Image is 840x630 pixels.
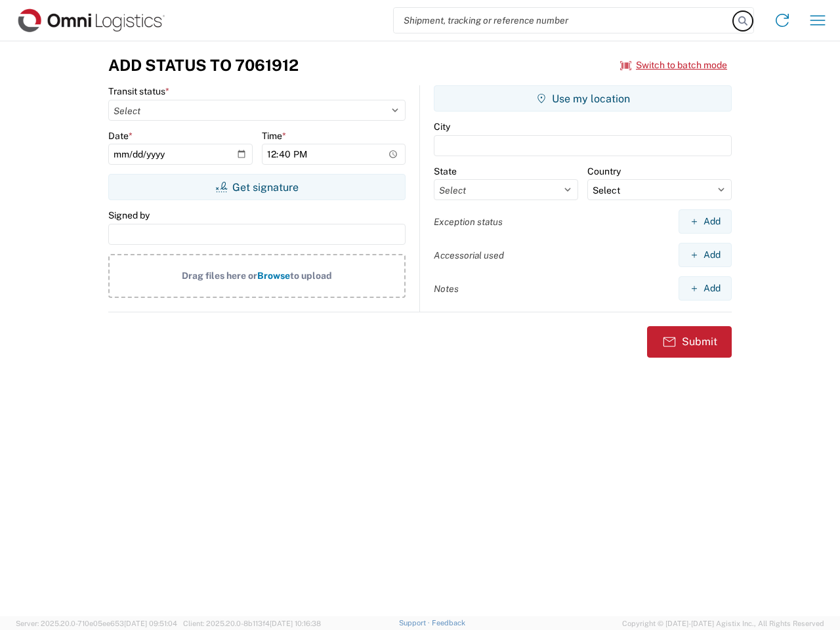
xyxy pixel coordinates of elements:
[394,8,734,33] input: Shipment, tracking or reference number
[434,165,457,177] label: State
[679,276,732,301] button: Add
[620,54,727,76] button: Switch to batch mode
[647,326,732,358] button: Submit
[434,85,732,112] button: Use my location
[108,56,299,75] h3: Add Status to 7061912
[399,619,432,627] a: Support
[108,209,150,221] label: Signed by
[183,619,321,627] span: Client: 2025.20.0-8b113f4
[108,130,133,142] label: Date
[432,619,465,627] a: Feedback
[124,619,177,627] span: [DATE] 09:51:04
[587,165,621,177] label: Country
[434,216,503,228] label: Exception status
[108,85,169,97] label: Transit status
[108,174,406,200] button: Get signature
[434,121,450,133] label: City
[16,619,177,627] span: Server: 2025.20.0-710e05ee653
[270,619,321,627] span: [DATE] 10:16:38
[679,209,732,234] button: Add
[434,249,504,261] label: Accessorial used
[257,270,290,281] span: Browse
[182,270,257,281] span: Drag files here or
[679,243,732,267] button: Add
[290,270,332,281] span: to upload
[622,618,824,629] span: Copyright © [DATE]-[DATE] Agistix Inc., All Rights Reserved
[434,283,459,295] label: Notes
[262,130,286,142] label: Time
